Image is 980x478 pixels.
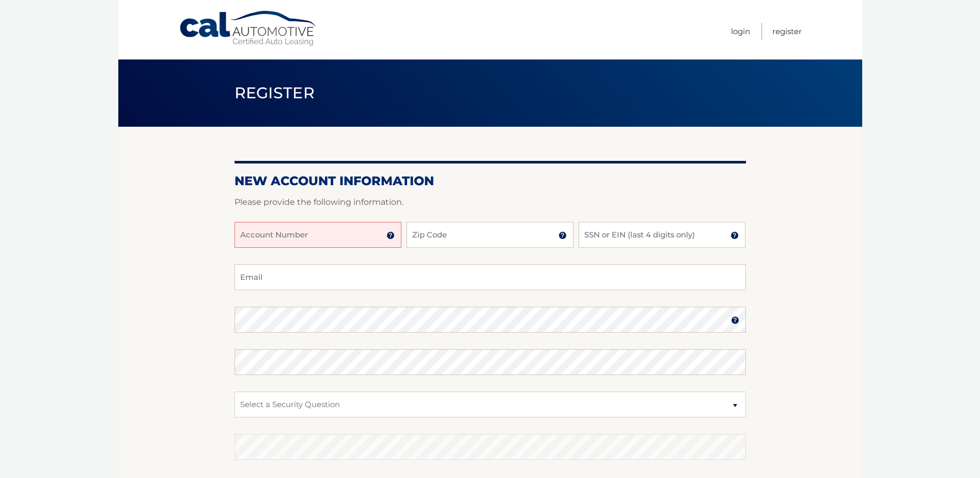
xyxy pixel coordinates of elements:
[407,222,573,248] input: Zip Code
[731,23,750,40] a: Login
[386,231,395,240] img: tooltip.svg
[235,264,746,290] input: Email
[730,231,739,240] img: tooltip.svg
[579,222,745,248] input: SSN or EIN (last 4 digits only)
[731,316,739,324] img: tooltip.svg
[235,222,401,248] input: Account Number
[235,83,315,102] span: Register
[558,231,567,240] img: tooltip.svg
[235,195,746,210] p: Please provide the following information.
[235,173,746,189] h2: New Account Information
[179,10,318,47] a: Cal Automotive
[772,23,802,40] a: Register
